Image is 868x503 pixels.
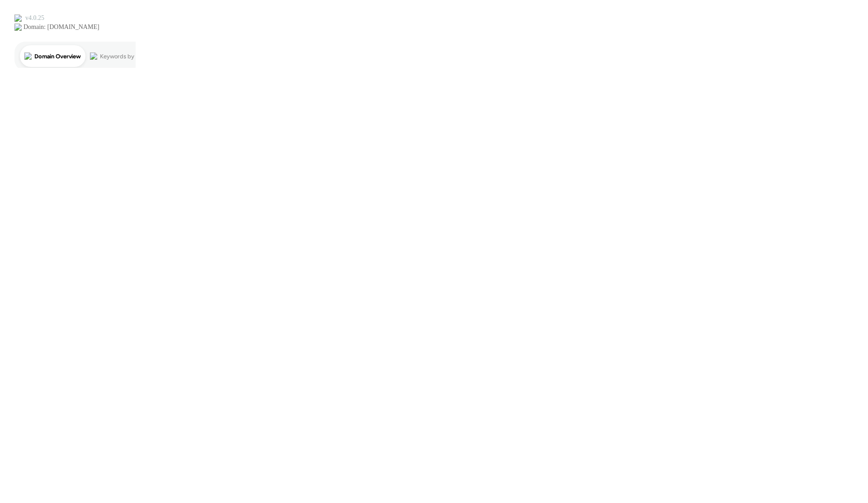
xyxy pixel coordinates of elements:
[24,52,32,60] img: tab_domain_overview_orange.svg
[100,53,152,59] div: Keywords by Traffic
[14,24,22,31] img: website_grey.svg
[14,14,22,22] img: logo_orange.svg
[24,24,99,31] div: Domain: [DOMAIN_NAME]
[25,14,44,22] div: v 4.0.25
[34,53,81,59] div: Domain Overview
[90,52,97,60] img: tab_keywords_by_traffic_grey.svg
